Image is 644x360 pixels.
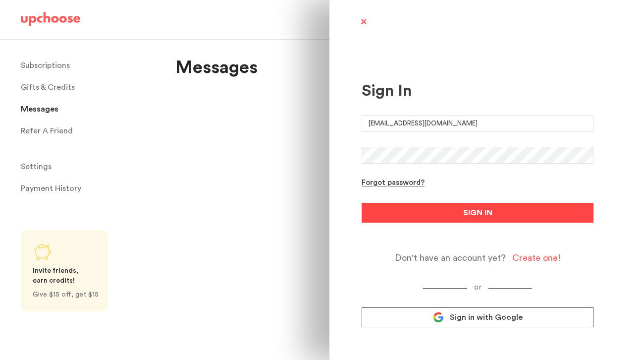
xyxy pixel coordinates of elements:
span: Sign in with Google [450,312,523,322]
div: Forgot password? [362,179,425,188]
button: SIGN IN [362,203,593,223]
a: Sign in with Google [362,307,593,327]
div: Create one! [512,252,561,264]
input: E-mail [362,115,593,132]
span: or [467,284,488,291]
div: Sign In [362,81,593,100]
span: SIGN IN [463,207,492,219]
span: Don't have an account yet? [395,252,506,264]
